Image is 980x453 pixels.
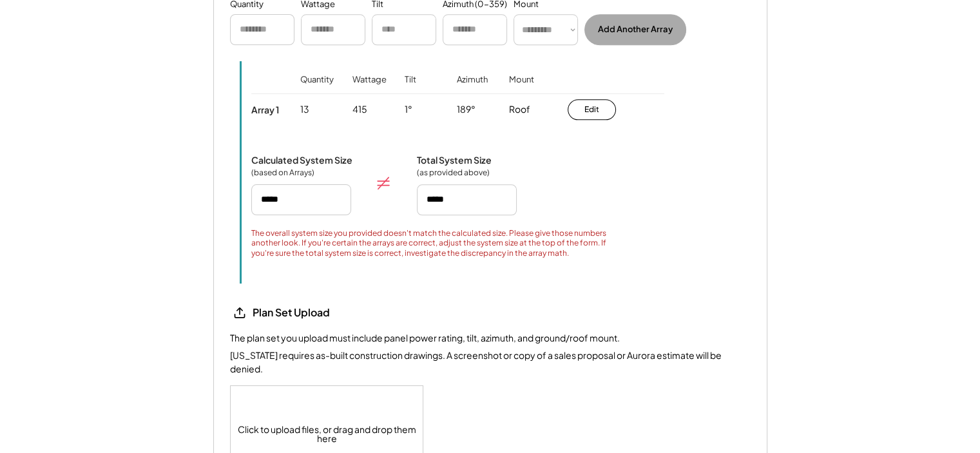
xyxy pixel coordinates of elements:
div: 415 [352,103,367,116]
div: [US_STATE] requires as-built construction drawings. A screenshot or copy of a sales proposal or A... [230,349,751,376]
div: (as provided above) [417,168,490,178]
div: Plan Set Upload [253,306,381,320]
div: Calculated System Size [251,154,352,166]
div: Wattage [352,74,387,103]
div: Mount [509,74,534,103]
div: The overall system size you provided doesn't match the calculated size. Please give those numbers... [251,228,622,258]
button: Add Another Array [584,14,686,45]
div: Roof [509,103,530,116]
div: Tilt [405,74,416,103]
button: Edit [568,99,616,120]
div: (based on Arrays) [251,168,316,178]
div: The plan set you upload must include panel power rating, tilt, azimuth, and ground/roof mount. [230,332,620,345]
div: Azimuth [457,74,488,103]
div: 13 [300,103,309,116]
div: Quantity [300,74,334,103]
div: 1° [405,103,412,116]
div: Array 1 [251,104,279,115]
div: 189° [457,103,476,116]
div: Total System Size [417,154,492,166]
